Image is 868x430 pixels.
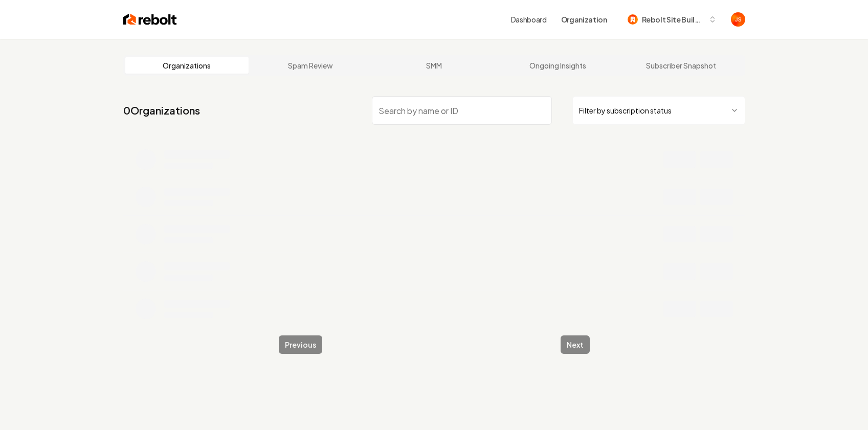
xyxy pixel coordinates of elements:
a: Dashboard [511,14,547,25]
button: Organization [555,10,613,29]
a: Subscriber Snapshot [619,57,743,74]
a: Spam Review [249,57,372,74]
input: Search by name or ID [372,96,552,125]
a: SMM [372,57,496,74]
a: Organizations [125,57,249,74]
a: Ongoing Insights [496,57,619,74]
img: James Shamoun [731,12,745,27]
img: Rebolt Site Builder [628,14,638,25]
button: Open user button [731,12,745,27]
span: Rebolt Site Builder [642,14,704,25]
a: 0Organizations [123,103,200,118]
img: Rebolt Logo [123,12,177,27]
